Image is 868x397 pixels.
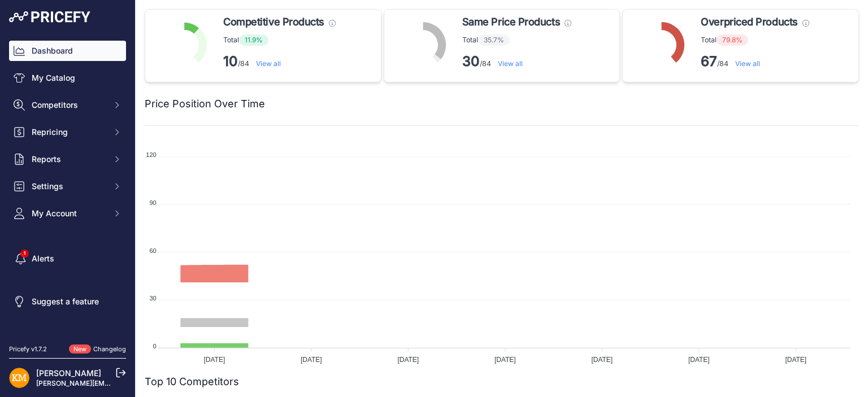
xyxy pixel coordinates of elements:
span: 79.8% [717,34,748,46]
tspan: 60 [149,247,156,254]
span: Reports [32,154,106,165]
tspan: [DATE] [494,356,516,364]
p: Total [223,34,336,46]
button: Competitors [9,95,126,115]
span: 35.7% [478,34,510,46]
p: Total [701,34,809,46]
button: Settings [9,176,126,197]
a: View all [256,59,281,68]
tspan: [DATE] [203,356,225,364]
a: Suggest a feature [9,291,126,312]
span: Settings [32,181,106,192]
div: Pricefy v1.7.2 [9,344,47,354]
p: /84 [462,53,571,71]
tspan: [DATE] [301,356,322,364]
p: /84 [223,53,336,71]
strong: 67 [701,53,717,69]
span: Competitive Products [223,14,324,30]
a: Dashboard [9,41,126,61]
a: [PERSON_NAME] [36,368,101,378]
button: Repricing [9,122,126,142]
tspan: 0 [153,343,157,350]
strong: 10 [223,53,238,69]
tspan: [DATE] [591,356,613,364]
h2: Price Position Over Time [145,96,265,112]
span: New [69,344,91,354]
tspan: [DATE] [688,356,710,364]
a: Alerts [9,248,126,269]
button: My Account [9,203,126,224]
tspan: [DATE] [397,356,419,364]
a: View all [735,59,760,68]
tspan: 90 [149,199,156,206]
span: My Account [32,208,106,219]
a: My Catalog [9,68,126,88]
strong: 30 [462,53,480,69]
span: Repricing [32,126,106,138]
tspan: 120 [146,151,156,158]
span: Overpriced Products [701,14,797,30]
span: 11.9% [239,34,268,46]
p: /84 [701,53,809,71]
a: [PERSON_NAME][EMAIL_ADDRESS][PERSON_NAME][DOMAIN_NAME] [36,379,266,387]
span: Same Price Products [462,14,560,30]
p: Total [462,34,571,46]
a: Changelog [93,345,126,353]
h2: Top 10 Competitors [145,374,239,390]
a: View all [498,59,523,68]
nav: Sidebar [9,41,126,331]
tspan: 30 [149,295,156,302]
img: Pricefy Logo [9,11,90,23]
button: Reports [9,149,126,169]
span: Competitors [32,99,106,111]
tspan: [DATE] [785,356,806,364]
